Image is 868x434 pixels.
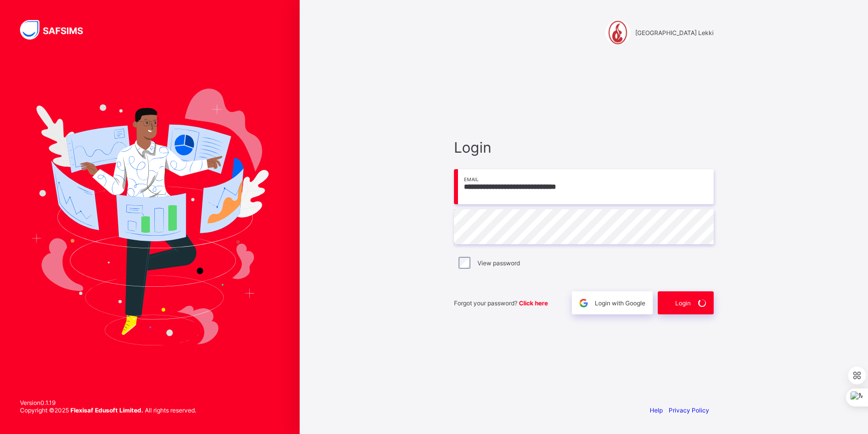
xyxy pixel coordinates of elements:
[519,299,548,307] a: Click here
[669,406,709,414] a: Privacy Policy
[20,406,196,414] span: Copyright © 2025 All rights reserved.
[595,299,645,307] span: Login with Google
[650,406,663,414] a: Help
[454,139,714,156] span: Login
[454,299,548,307] span: Forgot your password?
[477,259,520,267] label: View password
[70,406,143,414] strong: Flexisaf Edusoft Limited.
[578,297,589,309] img: google.396cfc9801f0270233282035f929180a.svg
[20,20,95,40] img: SAFSIMS Logo
[20,399,196,406] span: Version 0.1.19
[635,29,714,37] span: [GEOGRAPHIC_DATA] Lekki
[31,89,269,345] img: Hero Image
[675,299,691,307] span: Login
